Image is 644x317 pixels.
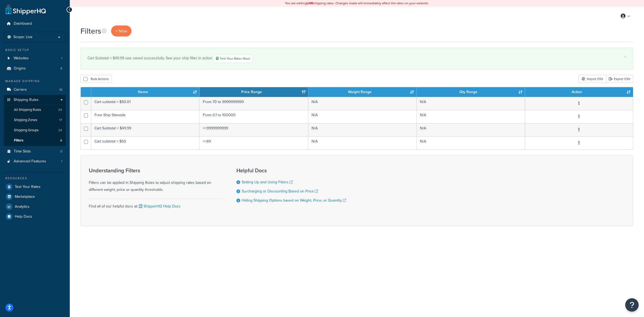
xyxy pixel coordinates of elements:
td: N/A [308,123,417,136]
td: Free Ship Sitewide [91,110,200,123]
a: Shipping Rules [4,95,66,105]
li: Websites [4,53,66,63]
a: Export CSV [606,75,633,83]
span: Shipping Rules [14,98,39,102]
span: Analytics [15,205,30,209]
a: Websites 1 [4,53,66,63]
td: N/A [308,97,417,110]
span: 4 [60,138,62,143]
li: Time Slots [4,147,66,156]
a: Hiding Shipping Options based on Weight, Price, or Quantity [242,198,346,203]
b: LIVE [307,1,313,6]
span: 1 [61,159,62,164]
li: Advanced Features [4,156,66,166]
div: Filters can be applied in Shipping Rules to adjust shipping rates based on different weight, pric... [89,167,223,193]
span: Filters [14,138,23,143]
h3: Understanding Filters [89,167,223,173]
th: Weight Range: activate to sort column ascending [308,87,417,97]
a: Shipping Zones 17 [4,115,66,125]
div: Find all of our helpful docs at: [89,199,223,210]
span: Dashboard [14,21,32,26]
a: Help Docs [4,212,66,221]
span: 24 [58,128,62,133]
li: Carriers [4,85,66,95]
span: 1 [61,56,62,61]
a: Carriers 10 [4,85,66,95]
li: Shipping Zones [4,115,66,125]
td: N/A [417,97,525,110]
td: From 0.1 to 100000 [200,110,308,123]
a: ShipperHQ Home [6,4,46,15]
a: Shipping Groups 24 [4,125,66,135]
span: Test Your Rates [15,185,41,189]
div: Resources [4,176,66,181]
td: <=9999999999 [200,123,308,136]
div: Basic Setup [4,48,66,52]
li: Shipping Rules [4,95,66,146]
td: N/A [417,110,525,123]
td: N/A [308,136,417,150]
td: N/A [417,123,525,136]
td: Cart subtotal > $50.01 [91,97,200,110]
td: From 70 to 9999999999 [200,97,308,110]
li: All Shipping Rules [4,105,66,115]
td: Cart subtotal < $50 [91,136,200,150]
span: Advanced Features [14,159,46,164]
span: All Shipping Rules [14,108,41,112]
a: Time Slots 0 [4,147,66,156]
span: Shipping Zones [14,118,37,122]
td: N/A [308,110,417,123]
span: 17 [59,118,62,122]
h1: Filters [80,26,101,36]
a: Marketplace [4,192,66,202]
span: + New [115,28,127,34]
span: Scope: Live [13,35,32,39]
div: Import CSV [579,75,606,83]
span: 0 [60,149,62,154]
span: Shipping Groups [14,128,39,133]
li: Filters [4,136,66,145]
a: All Shipping Rules 24 [4,105,66,115]
th: Qty Range: activate to sort column ascending [417,87,525,97]
span: 10 [59,88,62,92]
button: Bulk Actions [80,75,112,83]
a: Setting Up and Using Filters [242,179,293,185]
a: + New [111,25,131,37]
span: Marketplace [15,195,35,199]
h3: Helpful Docs [236,167,346,173]
a: Filters 4 [4,136,66,145]
li: Shipping Groups [4,125,66,135]
td: <=69 [200,136,308,150]
td: Cart Subtotal < $49.99 [91,123,200,136]
a: × [624,54,626,59]
span: Time Slots [14,149,31,154]
th: Name: activate to sort column ascending [91,87,200,97]
span: 9 [60,66,62,71]
a: Test Your Rates [4,182,66,192]
a: Analytics [4,202,66,212]
span: 24 [58,108,62,112]
a: Surcharging or Discounting Based on Price [242,188,318,194]
th: Price Range: activate to sort column ascending [200,87,308,97]
a: Dashboard [4,19,66,29]
td: N/A [417,136,525,150]
span: Help Docs [15,214,32,219]
a: ShipperHQ Help Docs [138,203,181,209]
a: Test Your Rates Now! [213,54,253,63]
a: Origins 9 [4,64,66,74]
span: Carriers [14,88,27,92]
div: Manage Shipping [4,79,66,83]
span: Websites [14,56,29,61]
a: Advanced Features 1 [4,156,66,166]
div: Cart Subtotal < $49.99 was saved successfully. See your ship filter in action [87,54,626,63]
th: Action: activate to sort column ascending [525,87,633,97]
button: Open Resource Center [625,298,639,312]
li: Origins [4,64,66,74]
span: Origins [14,66,26,71]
